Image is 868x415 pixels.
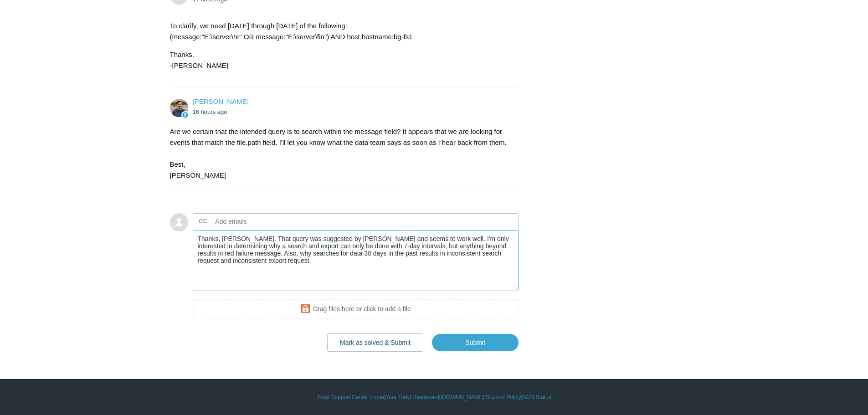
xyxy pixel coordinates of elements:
[212,215,310,228] input: Add emails
[486,393,521,401] a: Support Policy
[385,393,439,401] a: Your Todyl Dashboard
[193,97,249,105] a: [PERSON_NAME]
[327,333,423,352] button: Mark as solved & Submit
[170,49,510,71] p: Thanks, -[PERSON_NAME]
[441,393,484,401] a: [DOMAIN_NAME]
[170,126,510,181] div: Are we certain that the intended query is to search within the message field? It appears that we ...
[193,108,227,115] time: 10/13/2025, 17:53
[199,215,207,228] label: CC
[523,393,551,401] a: SGN Status
[193,230,519,292] textarea: Add your reply
[317,393,384,401] a: Todyl Support Center Home
[170,20,510,42] p: To clarify, we need [DATE] through [DATE] of the following: (message:"E:\server\hr" OR message:"E...
[170,393,699,401] div: | | | |
[193,97,249,105] span: Spencer Grissom
[432,334,519,351] input: Submit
